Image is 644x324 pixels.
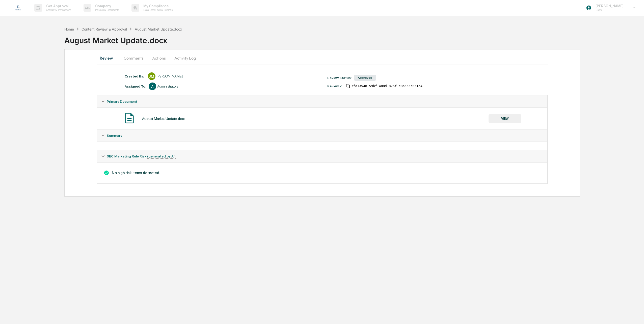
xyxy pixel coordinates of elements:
button: Actions [148,52,170,64]
h3: No high risk items detected. [101,170,543,176]
p: Users [592,8,626,12]
div: Content Review & Approval [82,27,127,31]
div: Review Status: [327,76,352,80]
u: (generated by AI) [147,154,176,158]
span: Summary [107,133,122,138]
div: Summary [97,142,547,150]
span: Primary Document [107,99,137,103]
div: Primary Document [97,95,547,107]
div: Review Id: [327,84,343,88]
p: Policies & Documents [91,8,121,12]
img: logo [12,2,24,14]
span: 7fa13548-59bf-488d-875f-e8b335c031e4 [351,84,422,88]
button: VIEW [489,114,521,123]
div: A [149,83,156,90]
div: [PERSON_NAME] [156,74,183,78]
p: Data, Deadlines & Settings [139,8,175,12]
div: Assigned To: [125,84,146,88]
div: Created By: ‎ ‎ [125,74,145,78]
p: Content & Transactions [42,8,73,12]
div: Approved [354,75,376,81]
div: August Market Update.docx [142,117,185,121]
p: My Compliance [139,4,175,8]
div: JM [148,72,155,80]
div: August Market Update.docx [135,27,182,31]
button: Review [97,52,120,64]
button: Activity Log [170,52,200,64]
div: SEC Marketing Rule Risk (generated by AI) [97,150,547,162]
p: Company [91,4,121,8]
div: Home [64,27,74,31]
div: Primary Document [97,107,547,129]
div: August Market Update.docx [64,32,644,45]
button: Comments [120,52,148,64]
div: secondary tabs example [97,52,548,64]
div: Summary [97,129,547,142]
div: Administrators [157,84,178,88]
div: SEC Marketing Rule Risk (generated by AI) [97,162,547,183]
p: Get Approval [42,4,73,8]
p: [PERSON_NAME] [592,4,626,8]
span: SEC Marketing Rule Risk [107,154,176,158]
img: Document Icon [123,112,136,124]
